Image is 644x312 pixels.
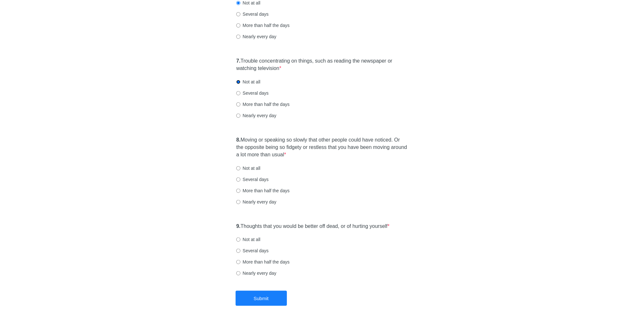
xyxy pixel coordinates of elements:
input: Nearly every day [236,114,240,118]
label: Not at all [236,236,260,243]
label: More than half the days [236,259,289,265]
label: Thoughts that you would be better off dead, or of hurting yourself [236,223,389,230]
label: More than half the days [236,22,289,29]
input: Several days [236,91,240,95]
button: Submit [236,291,287,306]
label: Nearly every day [236,270,276,276]
label: Not at all [236,165,260,171]
input: More than half the days [236,102,240,107]
input: Several days [236,249,240,253]
input: Not at all [236,238,240,242]
label: More than half the days [236,101,289,108]
label: Nearly every day [236,199,276,205]
label: More than half the days [236,187,289,194]
input: Nearly every day [236,200,240,204]
input: More than half the days [236,260,240,264]
label: Trouble concentrating on things, such as reading the newspaper or watching television [236,57,408,72]
input: Nearly every day [236,271,240,275]
input: Not at all [236,80,240,84]
strong: 8. [236,137,240,143]
label: Several days [236,90,269,96]
input: More than half the days [236,189,240,193]
label: Several days [236,247,269,254]
input: Not at all [236,166,240,170]
strong: 7. [236,58,240,64]
label: Several days [236,11,269,17]
input: Several days [236,178,240,182]
label: Nearly every day [236,112,276,119]
label: Moving or speaking so slowly that other people could have noticed. Or the opposite being so fidge... [236,136,408,159]
input: Not at all [236,1,240,5]
label: Not at all [236,79,260,85]
label: Several days [236,176,269,183]
label: Nearly every day [236,33,276,40]
strong: 9. [236,223,240,229]
input: Nearly every day [236,35,240,39]
input: More than half the days [236,23,240,28]
input: Several days [236,12,240,16]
